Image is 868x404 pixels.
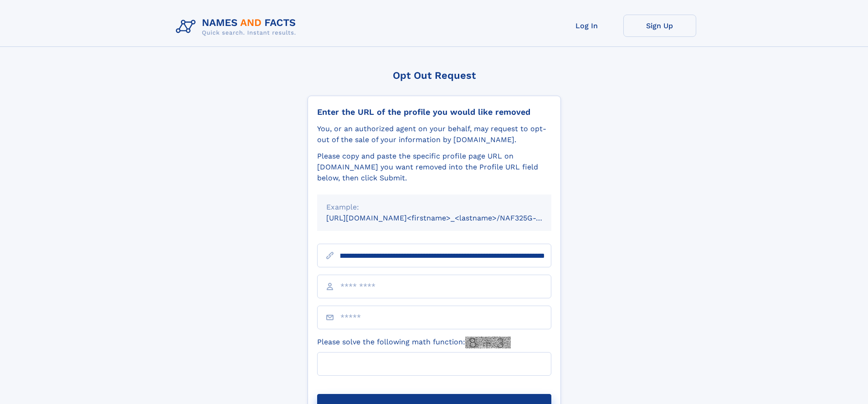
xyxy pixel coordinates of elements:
[326,202,542,213] div: Example:
[326,214,569,222] small: [URL][DOMAIN_NAME]<firstname>_<lastname>/NAF325G-xxxxxxxx
[172,15,303,39] img: Logo Names and Facts
[623,15,696,37] a: Sign Up
[317,337,511,348] label: Please solve the following math function:
[550,15,623,37] a: Log In
[317,123,551,145] div: You, or an authorized agent on your behalf, may request to opt-out of the sale of your informatio...
[308,70,561,81] div: Opt Out Request
[317,151,551,184] div: Please copy and paste the specific profile page URL on [DOMAIN_NAME] you want removed into the Pr...
[317,107,551,117] div: Enter the URL of the profile you would like removed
